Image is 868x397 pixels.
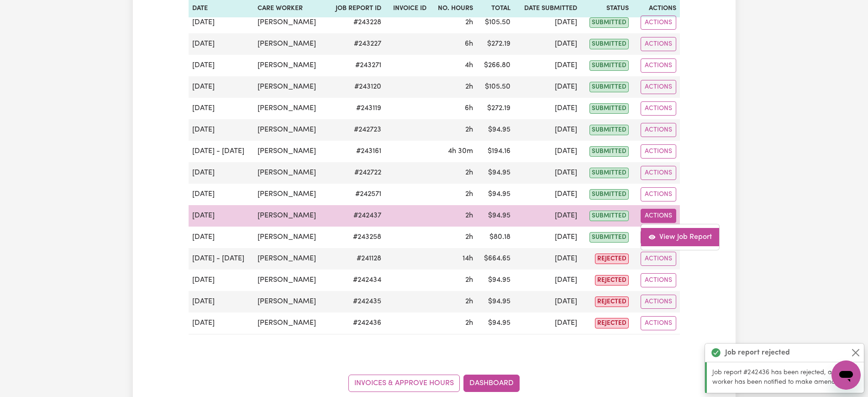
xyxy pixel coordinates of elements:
[477,227,514,248] td: $ 80.18
[514,141,581,162] td: [DATE]
[254,12,326,33] td: [PERSON_NAME]
[477,184,514,205] td: $ 94.95
[589,103,629,114] span: submitted
[514,312,581,334] td: [DATE]
[465,276,473,284] span: 2 hours
[254,33,326,55] td: [PERSON_NAME]
[641,16,676,30] button: Actions
[254,184,326,205] td: [PERSON_NAME]
[589,211,629,221] span: submitted
[189,312,254,334] td: [DATE]
[589,17,629,28] span: submitted
[326,184,385,205] td: # 242571
[595,275,629,286] span: rejected
[254,291,326,312] td: [PERSON_NAME]
[189,98,254,119] td: [DATE]
[595,296,629,307] span: rejected
[254,227,326,248] td: [PERSON_NAME]
[514,270,581,291] td: [DATE]
[189,141,254,162] td: [DATE] - [DATE]
[326,76,385,98] td: # 243120
[326,312,385,334] td: # 242436
[254,55,326,76] td: [PERSON_NAME]
[326,33,385,55] td: # 243227
[189,119,254,141] td: [DATE]
[641,209,676,223] button: Actions
[189,270,254,291] td: [DATE]
[589,232,629,243] span: submitted
[189,76,254,98] td: [DATE]
[326,55,385,76] td: # 243271
[326,270,385,291] td: # 242434
[477,12,514,33] td: $ 105.50
[589,125,629,135] span: submitted
[189,227,254,248] td: [DATE]
[326,291,385,312] td: # 242435
[465,40,473,48] span: 6 hours
[326,141,385,162] td: # 243161
[189,291,254,312] td: [DATE]
[465,62,473,69] span: 4 hours
[641,316,676,330] button: Actions
[465,212,473,219] span: 2 hours
[465,233,473,241] span: 2 hours
[465,126,473,133] span: 2 hours
[465,105,473,112] span: 6 hours
[514,248,581,270] td: [DATE]
[589,189,629,200] span: submitted
[254,312,326,334] td: [PERSON_NAME]
[514,205,581,227] td: [DATE]
[641,123,676,137] button: Actions
[463,375,520,392] a: Dashboard
[850,347,861,358] button: Close
[641,252,676,266] button: Actions
[514,184,581,205] td: [DATE]
[477,205,514,227] td: $ 94.95
[254,270,326,291] td: [PERSON_NAME]
[463,255,473,262] span: 14 hours
[595,254,629,264] span: rejected
[448,148,473,155] span: 4 hours 30 minutes
[465,19,473,26] span: 2 hours
[589,39,629,49] span: submitted
[326,98,385,119] td: # 243119
[641,273,676,287] button: Actions
[514,12,581,33] td: [DATE]
[641,295,676,309] button: Actions
[514,162,581,184] td: [DATE]
[641,37,676,51] button: Actions
[514,227,581,248] td: [DATE]
[641,80,676,94] button: Actions
[589,146,629,157] span: submitted
[589,82,629,92] span: submitted
[831,360,861,390] iframe: Button to launch messaging window
[326,12,385,33] td: # 243228
[514,55,581,76] td: [DATE]
[641,144,676,159] button: Actions
[641,187,676,201] button: Actions
[326,162,385,184] td: # 242722
[595,318,629,328] span: rejected
[641,101,676,116] button: Actions
[189,162,254,184] td: [DATE]
[477,291,514,312] td: $ 94.95
[326,227,385,248] td: # 243258
[189,12,254,33] td: [DATE]
[254,119,326,141] td: [PERSON_NAME]
[189,184,254,205] td: [DATE]
[514,33,581,55] td: [DATE]
[254,141,326,162] td: [PERSON_NAME]
[326,205,385,227] td: # 242437
[589,60,629,71] span: submitted
[477,141,514,162] td: $ 194.16
[641,58,676,73] button: Actions
[712,368,858,387] p: Job report #242436 has been rejected, and your worker has been notified to make amends.
[465,319,473,327] span: 2 hours
[589,168,629,178] span: submitted
[189,33,254,55] td: [DATE]
[477,98,514,119] td: $ 272.19
[465,83,473,90] span: 2 hours
[477,248,514,270] td: $ 664.65
[465,298,473,305] span: 2 hours
[477,76,514,98] td: $ 105.50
